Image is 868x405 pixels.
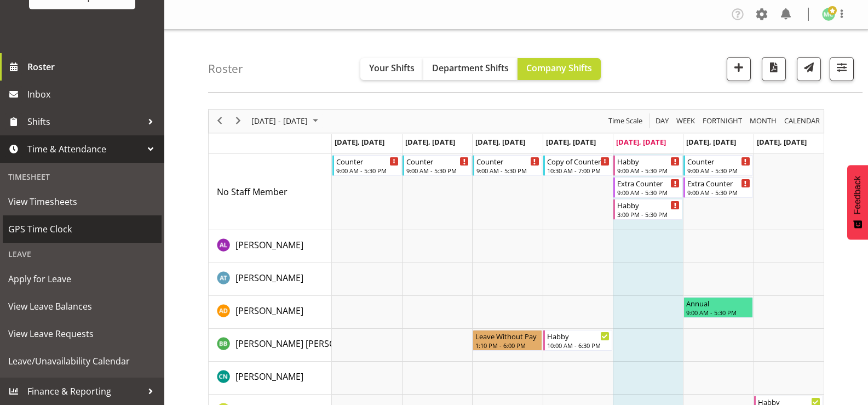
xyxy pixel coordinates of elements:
[423,58,518,80] button: Department Shifts
[475,330,539,341] div: Leave Without Pay
[547,341,610,350] div: 10:00 AM - 6:30 PM
[847,165,868,239] button: Feedback - Show survey
[476,156,539,167] div: Counter
[27,113,142,130] span: Shifts
[687,156,750,167] div: Counter
[822,8,835,21] img: melissa-cowen2635.jpg
[231,114,246,128] button: Next
[250,114,309,128] span: [DATE] - [DATE]
[217,186,288,198] span: No Staff Member
[3,347,162,375] a: Leave/Unavailability Calendar
[235,305,303,317] span: [PERSON_NAME]
[547,156,610,167] div: Copy of Counter Mid Shift
[8,326,156,342] span: View Leave Requests
[617,210,680,219] div: 3:00 PM - 5:30 PM
[235,272,303,284] span: [PERSON_NAME]
[617,188,680,197] div: 9:00 AM - 5:30 PM
[3,215,162,243] a: GPS Time Clock
[248,110,325,133] div: August 18 - 24, 2025
[209,230,332,263] td: Abigail Lane resource
[3,188,162,215] a: View Timesheets
[209,362,332,395] td: Christine Neville resource
[212,114,227,128] button: Previous
[332,155,401,176] div: No Staff Member"s event - Counter Begin From Monday, August 18, 2025 at 9:00:00 AM GMT+12:00 Ends...
[687,178,750,189] div: Extra Counter
[518,58,601,80] button: Company Shifts
[675,114,697,128] button: Timeline Week
[654,114,671,128] button: Timeline Day
[543,330,612,351] div: Beena Beena"s event - Habby Begin From Thursday, August 21, 2025 at 10:00:00 AM GMT+12:00 Ends At...
[613,155,682,176] div: No Staff Member"s event - Habby Begin From Friday, August 22, 2025 at 9:00:00 AM GMT+12:00 Ends A...
[475,137,525,147] span: [DATE], [DATE]
[8,193,156,210] span: View Timesheets
[701,114,744,128] button: Fortnight
[617,166,680,175] div: 9:00 AM - 5:30 PM
[547,166,610,175] div: 10:30 AM - 7:00 PM
[27,383,142,400] span: Finance & Reporting
[235,338,373,350] span: [PERSON_NAME] [PERSON_NAME]
[830,57,854,81] button: Filter Shifts
[607,114,643,128] span: Time Scale
[797,57,821,81] button: Send a list of all shifts for the selected filtered period to all rostered employees.
[853,176,863,214] span: Feedback
[613,199,682,220] div: No Staff Member"s event - Habby Begin From Friday, August 22, 2025 at 3:00:00 PM GMT+12:00 Ends A...
[3,166,162,188] div: Timesheet
[654,114,670,128] span: Day
[27,141,142,157] span: Time & Attendance
[683,297,752,318] div: Amelia Denz"s event - Annual Begin From Saturday, August 23, 2025 at 9:00:00 AM GMT+12:00 Ends At...
[235,304,303,317] a: [PERSON_NAME]
[360,58,423,80] button: Your Shifts
[209,154,332,230] td: No Staff Member resource
[783,114,822,128] button: Month
[209,263,332,296] td: Alex-Micheal Taniwha resource
[475,341,539,350] div: 1:10 PM - 6:00 PM
[403,155,472,176] div: No Staff Member"s event - Counter Begin From Tuesday, August 19, 2025 at 9:00:00 AM GMT+12:00 End...
[250,114,323,128] button: August 2025
[616,137,666,147] span: [DATE], [DATE]
[686,308,750,317] div: 9:00 AM - 5:30 PM
[8,298,156,315] span: View Leave Balances
[762,57,786,81] button: Download a PDF of the roster according to the set date range.
[473,330,542,351] div: Beena Beena"s event - Leave Without Pay Begin From Wednesday, August 20, 2025 at 1:10:00 PM GMT+1...
[3,320,162,347] a: View Leave Requests
[235,239,303,251] span: [PERSON_NAME]
[210,110,229,133] div: previous period
[617,156,680,167] div: Habby
[336,166,399,175] div: 9:00 AM - 5:30 PM
[749,114,778,128] span: Month
[702,114,743,128] span: Fortnight
[546,137,596,147] span: [DATE], [DATE]
[757,137,807,147] span: [DATE], [DATE]
[617,178,680,189] div: Extra Counter
[3,265,162,293] a: Apply for Leave
[687,166,750,175] div: 9:00 AM - 5:30 PM
[235,370,303,383] span: [PERSON_NAME]
[235,238,303,252] a: [PERSON_NAME]
[229,110,248,133] div: next period
[686,137,736,147] span: [DATE], [DATE]
[3,243,162,265] div: Leave
[369,62,415,74] span: Your Shifts
[406,166,469,175] div: 9:00 AM - 5:30 PM
[683,177,752,198] div: No Staff Member"s event - Extra Counter Begin From Saturday, August 23, 2025 at 9:00:00 AM GMT+12...
[406,156,469,167] div: Counter
[543,155,612,176] div: No Staff Member"s event - Copy of Counter Mid Shift Begin From Thursday, August 21, 2025 at 10:30...
[473,155,542,176] div: No Staff Member"s event - Counter Begin From Wednesday, August 20, 2025 at 9:00:00 AM GMT+12:00 E...
[8,271,156,287] span: Apply for Leave
[235,370,303,383] a: [PERSON_NAME]
[526,62,592,74] span: Company Shifts
[547,330,610,341] div: Habby
[209,296,332,329] td: Amelia Denz resource
[3,293,162,320] a: View Leave Balances
[613,177,682,198] div: No Staff Member"s event - Extra Counter Begin From Friday, August 22, 2025 at 9:00:00 AM GMT+12:0...
[27,86,159,102] span: Inbox
[336,156,399,167] div: Counter
[208,62,243,75] h4: Roster
[476,166,539,175] div: 9:00 AM - 5:30 PM
[727,57,751,81] button: Add a new shift
[748,114,779,128] button: Timeline Month
[675,114,696,128] span: Week
[607,114,645,128] button: Time Scale
[686,298,750,309] div: Annual
[405,137,455,147] span: [DATE], [DATE]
